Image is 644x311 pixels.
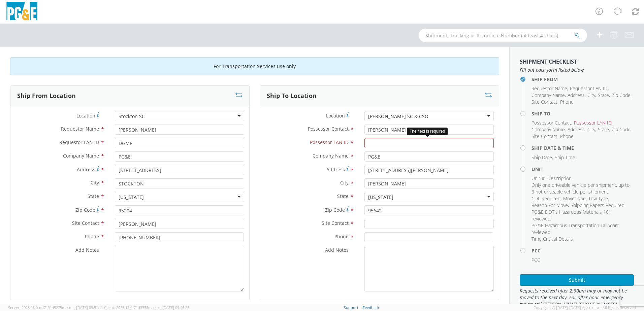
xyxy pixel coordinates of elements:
li: , [587,126,596,133]
span: Site Contact [322,220,349,226]
span: Tow Type [588,195,608,202]
div: For Transportation Services use only [10,57,499,75]
h4: PCC [532,248,634,253]
h3: Ship To Location [267,93,317,99]
span: master, [DATE] 09:51:11 [62,305,103,310]
strong: Shipment Checklist [520,58,577,65]
li: , [563,195,587,202]
li: , [532,119,572,126]
li: , [532,182,632,195]
span: Address [77,166,95,173]
span: Requestor Name [61,126,99,132]
span: State [598,92,609,98]
span: Client: 2025.18.0-71d3358 [104,305,189,310]
li: , [588,195,609,202]
div: [PERSON_NAME] SC & CSO [368,113,428,120]
span: Description [547,175,572,181]
span: Phone [560,99,574,105]
span: Possessor Contact [308,126,349,132]
span: City [587,126,595,133]
span: State [88,193,99,199]
li: , [571,202,625,209]
li: , [568,92,586,99]
li: , [532,202,569,209]
h4: Ship From [532,77,634,82]
span: Phone [334,233,349,240]
li: , [532,133,558,140]
span: Ship Time [555,154,575,161]
span: Move Type [563,195,586,202]
li: , [587,92,596,99]
span: Possessor LAN ID [310,139,349,145]
span: Address [568,92,585,98]
span: State [337,193,349,199]
span: Possessor Contact [532,119,571,126]
h3: Ship From Location [17,93,76,99]
div: [US_STATE] [368,194,393,201]
li: , [568,126,586,133]
span: Possessor LAN ID [574,119,612,126]
li: , [547,175,573,182]
span: Zip Code [612,92,631,98]
span: Reason For Move [532,202,568,208]
li: , [612,126,632,133]
button: Submit [520,274,634,286]
span: Server: 2025.18.0-dd719145275 [8,305,103,310]
span: Phone [560,133,574,139]
span: Fill out each form listed below [520,67,634,73]
span: Location [326,112,345,119]
span: Zip Code [612,126,631,133]
li: , [532,92,566,99]
li: , [532,85,568,92]
span: Unit # [532,175,545,181]
li: , [532,209,632,222]
li: , [598,92,610,99]
span: Requestor LAN ID [570,85,608,92]
span: Add Notes [75,247,99,253]
h4: Ship To [532,111,634,116]
h4: Ship Date & Time [532,145,634,150]
div: The field is required [407,128,448,135]
span: Requests received after 2:30pm may or may not be moved to the next day. For after hour emergency ... [520,287,634,308]
img: pge-logo-06675f144f4cfa6a6814.png [5,2,39,22]
span: Shipping Papers Required [571,202,624,208]
li: , [532,126,566,133]
span: Location [76,112,95,119]
span: Only one driveable vehicle per shipment, up to 3 not driveable vehicle per shipment [532,182,630,195]
div: [US_STATE] [119,194,144,201]
span: Zip Code [325,207,345,213]
span: Company Name [532,92,565,98]
h4: Unit [532,167,634,172]
a: Feedback [363,305,379,310]
span: City [91,179,99,186]
span: Company Name [63,152,99,159]
span: City [587,92,595,98]
span: City [340,179,349,186]
li: , [570,85,609,92]
li: , [532,195,561,202]
li: , [532,222,632,236]
span: Time Critical Details [532,236,573,242]
li: , [532,154,553,161]
input: Shipment, Tracking or Reference Number (at least 4 chars) [419,29,587,42]
span: Site Contact [532,133,557,139]
span: Company Name [313,152,349,159]
span: State [598,126,609,133]
span: PG&E DOT's Hazardous Materials 101 reviewed [532,209,611,222]
span: Address [326,166,345,173]
span: Requestor LAN ID [59,139,99,145]
div: Stockton SC [119,113,145,120]
span: Copyright © [DATE]-[DATE] Agistix Inc., All Rights Reserved [534,305,636,310]
li: , [532,99,558,105]
li: , [574,119,613,126]
span: CDL Required [532,195,560,202]
span: Site Contact [532,99,557,105]
span: Requestor Name [532,85,567,92]
li: , [598,126,610,133]
li: , [612,92,632,99]
span: Add Notes [325,247,349,253]
span: Zip Code [75,207,95,213]
span: PG&E Hazardous Transportation Tailboard reviewed [532,222,619,235]
span: master, [DATE] 09:46:25 [148,305,189,310]
span: Address [568,126,585,133]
